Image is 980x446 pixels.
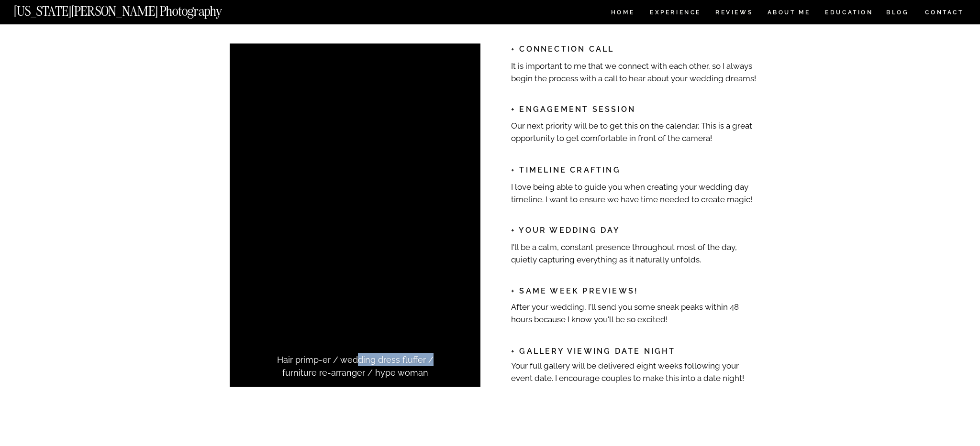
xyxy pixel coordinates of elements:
a: EDUCATION [824,10,874,18]
h2: + YOUR WEDDING DAY [511,225,759,235]
a: REVIEWS [715,10,751,18]
a: Experience [650,10,700,18]
p: I'll be a calm, constant presence throughout most of the day, quietly capturing everything as it ... [511,241,759,264]
a: HOME [609,10,636,18]
p: It is important to me that we connect with each other, so I always begin the process with a call ... [511,60,759,83]
a: [US_STATE][PERSON_NAME] Photography [14,5,254,13]
a: ABOUT ME [767,10,811,18]
h2: + Same Week Previews! [511,285,759,295]
h2: + TIMELINE Crafting [511,164,759,174]
p: I love being able to guide you when creating your wedding day timeline. I want to ensure we have ... [511,181,759,204]
a: BLOG [886,10,909,18]
h2: + Connection Call [511,44,756,54]
p: Your full gallery will be delivered eight weeks following your event date. I encourage couples to... [511,360,759,383]
a: CONTACT [924,7,964,18]
p: Our next priority will be to get this on the calendar. This is a great opportunity to get comfort... [511,120,759,143]
p: After your wedding, I'll send you some sneak peaks within 48 hours because I know you'll be so ex... [511,301,759,324]
h2: + gallery Viewing date night [511,346,759,356]
p: Hair primp-er / wedding dress fluffer / furniture re-arranger / hype woman [266,353,445,371]
h2: + ENGAGEMENT SESSIOn [511,104,759,114]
